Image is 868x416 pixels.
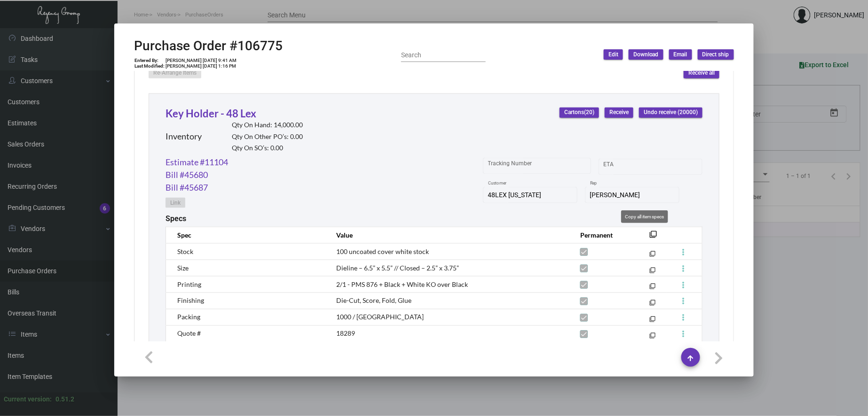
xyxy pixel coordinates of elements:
span: Download [633,51,659,59]
td: [PERSON_NAME] [DATE] 9:41 AM [165,58,237,63]
button: Direct ship [698,49,734,60]
span: Receive all [688,70,715,77]
a: Bill #45680 [166,169,208,181]
button: Undo receive (20000) [639,108,702,118]
h2: Specs [166,214,186,223]
button: Re-Arrange Items [149,68,201,78]
span: Size [177,264,189,272]
th: Permanent [571,227,635,243]
button: Email [669,49,692,60]
span: Printing [177,280,201,288]
h2: Purchase Order #106775 [134,38,283,54]
h2: Qty On SO’s: 0.00 [232,144,303,152]
mat-icon: filter_none [650,269,656,275]
span: Cartons [564,108,594,116]
input: Start date [604,163,633,170]
a: Estimate #11104 [166,156,228,169]
mat-icon: filter_none [650,335,656,341]
span: Receive [609,108,629,116]
button: Download [629,49,663,60]
span: Undo receive (20000) [644,108,698,116]
h2: Inventory [166,131,202,142]
button: Cartons(20) [560,108,599,118]
td: Last Modified: [134,63,165,69]
mat-icon: filter_none [650,285,656,292]
mat-icon: filter_none [649,233,657,241]
span: Die-Cut, Score, Fold, Glue [336,297,411,305]
td: [PERSON_NAME] [DATE] 1:16 PM [165,63,237,69]
button: Edit [604,49,623,60]
div: Copy all item specs [621,210,668,223]
span: (20) [584,109,594,116]
span: 18289 [336,330,355,338]
span: Email [674,51,687,59]
span: Direct ship [702,51,729,59]
span: Finishing [177,297,204,305]
span: Packing [177,313,200,321]
span: 100 uncoated cover white stock [336,247,429,255]
span: Link [170,199,181,207]
mat-icon: filter_none [650,253,656,259]
span: Re-Arrange Items [153,70,197,77]
a: Bill #45687 [166,181,208,194]
span: Edit [608,51,618,59]
span: Dieline – 6.5” x 5.5” // Closed – 2.5” x 3.75” [336,264,459,272]
span: Stock [177,247,193,255]
button: Receive [605,108,633,118]
span: 2/1 - PMS 876 + Black + White KO over Black [336,280,468,288]
h2: Qty On Other PO’s: 0.00 [232,133,303,141]
button: Link [166,198,185,208]
td: Entered By: [134,58,165,63]
button: Receive all [684,68,719,78]
h2: Qty On Hand: 14,000.00 [232,121,303,129]
span: Quote # [177,330,201,338]
th: Value [327,227,571,243]
mat-icon: filter_none [650,302,656,308]
th: Spec [166,227,327,243]
input: End date [641,163,686,170]
mat-icon: filter_none [650,318,656,324]
div: Current version: [4,394,52,404]
a: Key Holder - 48 Lex [166,107,256,120]
span: 1000 / [GEOGRAPHIC_DATA] [336,313,424,321]
div: 0.51.2 [55,394,74,404]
